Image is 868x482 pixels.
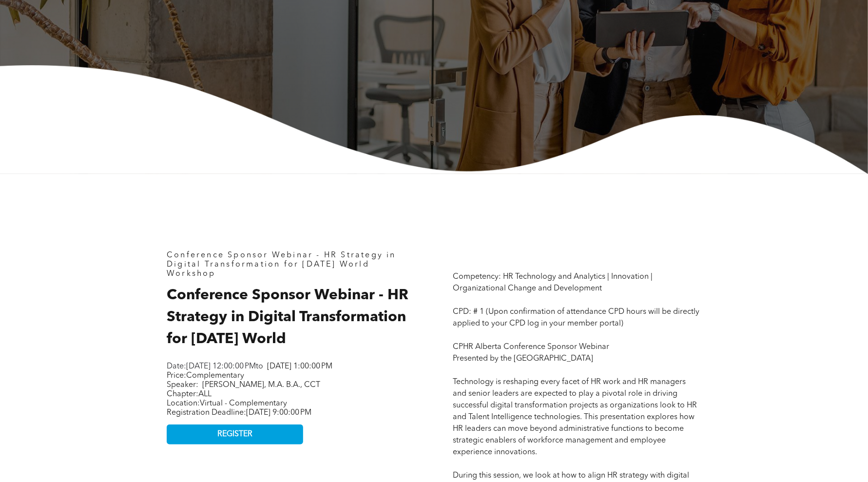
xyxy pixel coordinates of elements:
span: Conference Sponsor Webinar - HR Strategy in Digital Transformation for [DATE] World [167,288,408,347]
span: [DATE] 9:00:00 PM [246,409,311,417]
span: Speaker: [167,381,198,389]
span: Virtual - Complementary [200,400,287,407]
span: Price: [167,372,244,380]
span: ALL [198,390,212,398]
span: REGISTER [217,430,252,439]
a: REGISTER [167,424,303,444]
span: Workshop [167,270,216,278]
span: Date: to [167,363,263,370]
span: Complementary [186,372,244,380]
span: Chapter: [167,390,212,398]
span: Conference Sponsor Webinar - HR Strategy in Digital Transformation for [DATE] World [167,251,396,269]
span: [DATE] 12:00:00 PM [186,363,256,370]
span: [PERSON_NAME], M.A. B.A., CCT [202,381,320,389]
span: Location: Registration Deadline: [167,400,311,417]
span: [DATE] 1:00:00 PM [267,363,332,370]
